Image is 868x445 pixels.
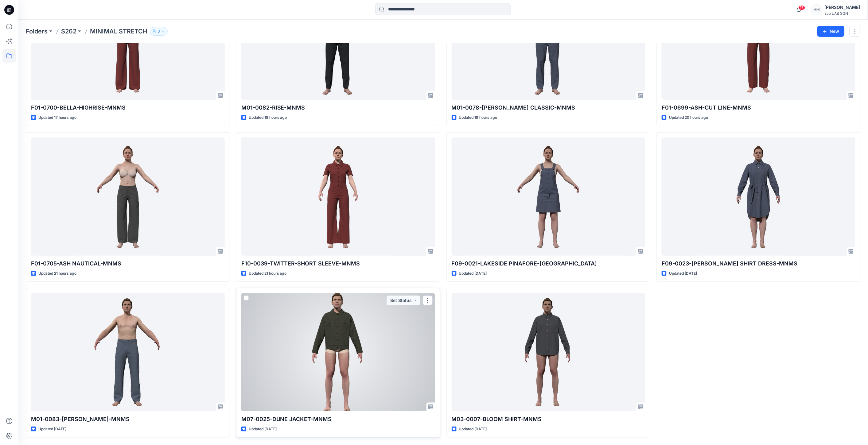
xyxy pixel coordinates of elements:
[452,293,645,411] a: M03-0007-BLOOM SHIRT-MNMS
[249,114,287,121] p: Updated 18 hours ago
[249,270,287,277] p: Updated 21 hours ago
[26,27,48,36] a: Folders
[662,137,855,256] a: F09-0023-JEANIE SHIRT DRESS-MNMS
[669,270,697,277] p: Updated [DATE]
[459,114,497,121] p: Updated 19 hours ago
[669,114,708,121] p: Updated 20 hours ago
[662,103,855,112] p: F01-0699-ASH-CUT LINE-MNMS
[90,27,147,36] p: MINIMAL STRETCH
[38,114,76,121] p: Updated 17 hours ago
[31,103,225,112] p: F01-0700-BELLA-HIGHRISE-MNMS
[459,426,487,432] p: Updated [DATE]
[249,426,277,432] p: Updated [DATE]
[150,27,168,36] button: 3
[241,415,435,424] p: M07-0025-DUNE JACKET-MNMS
[662,259,855,268] p: F09-0023-[PERSON_NAME] SHIRT DRESS-MNMS
[459,270,487,277] p: Updated [DATE]
[31,259,225,268] p: F01-0705-ASH NAUTICAL-MNMS
[241,103,435,112] p: M01-0082-RISE-MNMS
[811,4,822,15] div: HH
[452,415,645,424] p: M03-0007-BLOOM SHIRT-MNMS
[241,259,435,268] p: F10-0039-TWITTER-SHORT SLEEVE-MNMS
[799,5,805,10] span: 17
[817,26,845,37] button: New
[825,4,860,11] div: [PERSON_NAME]
[61,27,76,36] a: S262
[158,28,160,35] p: 3
[825,11,860,16] div: Evo LAB SGN
[452,103,645,112] p: M01-0078-[PERSON_NAME] CLASSIC-MNMS
[452,259,645,268] p: F09-0021-LAKESIDE PINAFORE-[GEOGRAPHIC_DATA]
[31,137,225,256] a: F01-0705-ASH NAUTICAL-MNMS
[452,137,645,256] a: F09-0021-LAKESIDE PINAFORE-MNMS
[38,270,76,277] p: Updated 21 hours ago
[31,415,225,424] p: M01-0083-[PERSON_NAME]-MNMS
[38,426,66,432] p: Updated [DATE]
[241,293,435,411] a: M07-0025-DUNE JACKET-MNMS
[241,137,435,256] a: F10-0039-TWITTER-SHORT SLEEVE-MNMS
[31,293,225,411] a: M01-0083-LOOM CARPENTER-MNMS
